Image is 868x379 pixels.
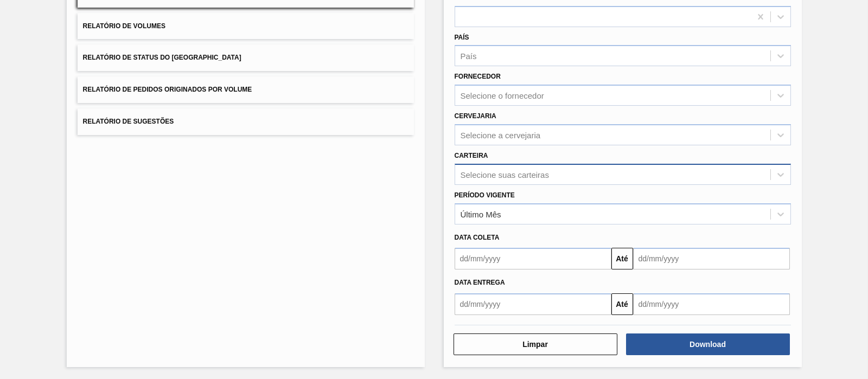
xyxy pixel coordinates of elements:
span: Relatório de Sugestões [83,118,174,125]
span: Relatório de Status do [GEOGRAPHIC_DATA] [83,54,241,61]
label: Carteira [455,152,488,159]
div: Último Mês [461,209,501,219]
button: Relatório de Sugestões [78,108,414,135]
button: Limpar [454,333,617,355]
input: dd/mm/yyyy [633,293,790,315]
label: Período Vigente [455,191,515,199]
span: Data coleta [455,234,500,241]
div: Selecione a cervejaria [461,130,541,139]
label: Fornecedor [455,73,501,80]
button: Até [611,293,633,315]
div: Selecione o fornecedor [461,91,544,100]
button: Relatório de Pedidos Originados por Volume [78,76,414,103]
button: Download [626,333,790,355]
input: dd/mm/yyyy [633,248,790,269]
span: Relatório de Pedidos Originados por Volume [83,86,252,93]
span: Data entrega [455,279,505,286]
label: Cervejaria [455,112,496,120]
input: dd/mm/yyyy [455,293,611,315]
label: País [455,34,469,41]
div: Selecione suas carteiras [461,170,549,179]
button: Relatório de Volumes [78,13,414,40]
div: País [461,52,477,61]
button: Relatório de Status do [GEOGRAPHIC_DATA] [78,44,414,71]
input: dd/mm/yyyy [455,248,611,269]
span: Relatório de Volumes [83,22,165,30]
button: Até [611,248,633,269]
